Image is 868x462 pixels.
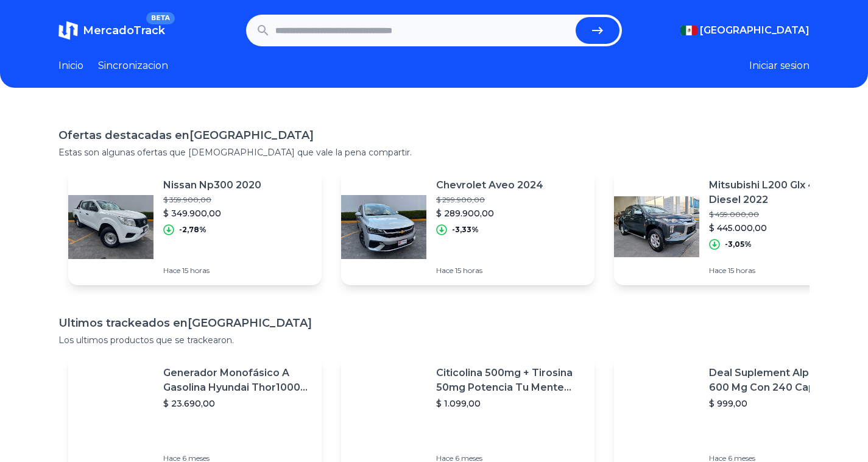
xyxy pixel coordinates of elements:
p: Nissan Np300 2020 [163,178,261,193]
p: $ 459.000,00 [709,210,858,219]
a: Inicio [58,59,83,73]
p: $ 359.900,00 [163,195,261,205]
a: Featured imageChevrolet Aveo 2024$ 299.900,00$ 289.900,00-3,33%Hace 15 horas [341,168,595,285]
p: $ 999,00 [709,397,858,410]
a: Featured imageNissan Np300 2020$ 359.900,00$ 349.900,00-2,78%Hace 15 horas [68,168,322,285]
p: Hace 15 horas [163,266,261,275]
p: Estas son algunas ofertas que [DEMOGRAPHIC_DATA] que vale la pena compartir. [58,146,810,158]
span: BETA [146,12,175,24]
button: [GEOGRAPHIC_DATA] [680,23,810,38]
p: -2,78% [179,225,206,235]
p: $ 299.900,00 [436,195,543,205]
p: Hace 15 horas [709,266,858,275]
p: $ 1.099,00 [436,397,585,410]
img: Featured image [614,372,699,457]
p: $ 445.000,00 [709,222,858,234]
a: Sincronizacion [98,59,168,73]
img: Featured image [341,372,426,457]
p: $ 289.900,00 [436,207,543,219]
button: Iniciar sesion [749,59,810,73]
p: Mitsubishi L200 Glx 4x4 Diesel 2022 [709,178,858,207]
p: Los ultimos productos que se trackearon. [58,334,810,346]
p: -3,33% [452,225,479,235]
a: Featured imageMitsubishi L200 Glx 4x4 Diesel 2022$ 459.000,00$ 445.000,00-3,05%Hace 15 horas [614,168,867,285]
img: Mexico [680,26,697,35]
span: MercadoTrack [83,24,165,37]
p: $ 349.900,00 [163,207,261,219]
p: $ 23.690,00 [163,397,312,410]
img: MercadoTrack [58,21,78,40]
p: Chevrolet Aveo 2024 [436,178,543,193]
p: Hace 15 horas [436,266,543,275]
h1: Ofertas destacadas en [GEOGRAPHIC_DATA] [58,127,810,144]
span: [GEOGRAPHIC_DATA] [700,23,810,38]
img: Featured image [614,184,699,269]
p: -3,05% [725,240,752,249]
p: Citicolina 500mg + Tirosina 50mg Potencia Tu Mente (120caps) Sabor Sin Sabor [436,366,585,395]
img: Featured image [341,184,426,269]
a: MercadoTrackBETA [58,21,165,40]
img: Featured image [68,372,153,457]
img: Featured image [68,184,153,269]
p: Generador Monofásico A Gasolina Hyundai Thor10000 P 11.5 Kw [163,366,312,395]
h1: Ultimos trackeados en [GEOGRAPHIC_DATA] [58,315,810,332]
p: Deal Suplement Alpha Gpc 600 Mg Con 240 Caps. Salud Cerebral Sabor S/n [709,366,858,395]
